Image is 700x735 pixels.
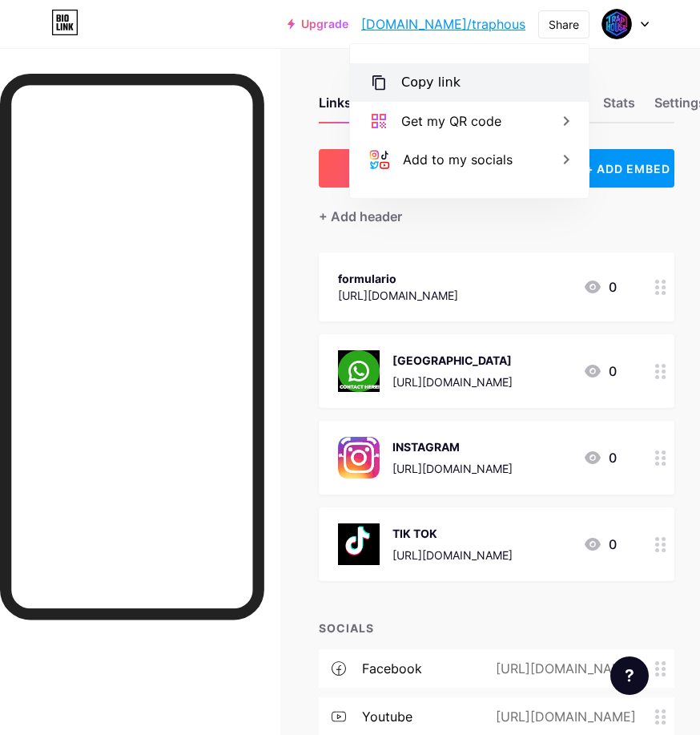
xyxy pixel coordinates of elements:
div: Copy link [401,73,461,92]
div: SOCIALS [319,620,674,636]
div: facebook [362,659,422,678]
div: [URL][DOMAIN_NAME] [470,707,655,726]
button: + ADD LINK [319,149,569,188]
div: [URL][DOMAIN_NAME] [470,659,655,678]
div: INSTAGRAM [392,438,513,455]
div: [URL][DOMAIN_NAME] [392,374,513,390]
img: COMUNIDADE TRAP HOUSE [338,350,380,392]
div: [URL][DOMAIN_NAME] [392,460,513,477]
img: INSTAGRAM [338,437,380,479]
div: [URL][DOMAIN_NAME] [392,547,513,563]
div: 0 [583,277,617,297]
div: TIK TOK [392,525,513,542]
div: formulario [338,270,458,287]
div: Share [549,16,579,33]
div: Add to my socials [403,150,513,169]
img: TIK TOK [338,523,380,565]
div: [GEOGRAPHIC_DATA] [392,352,513,369]
img: trap house [601,9,632,39]
div: + Add header [319,207,402,226]
div: youtube [362,707,412,726]
div: [URL][DOMAIN_NAME] [338,287,458,304]
a: Upgrade [288,18,348,30]
div: 0 [583,361,617,381]
div: 0 [583,448,617,467]
div: Get my QR code [401,111,501,131]
div: 0 [583,535,617,554]
div: + ADD EMBED [581,149,674,188]
div: Stats [603,93,635,122]
a: [DOMAIN_NAME]/traphous [361,14,525,34]
div: Links [319,93,352,122]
